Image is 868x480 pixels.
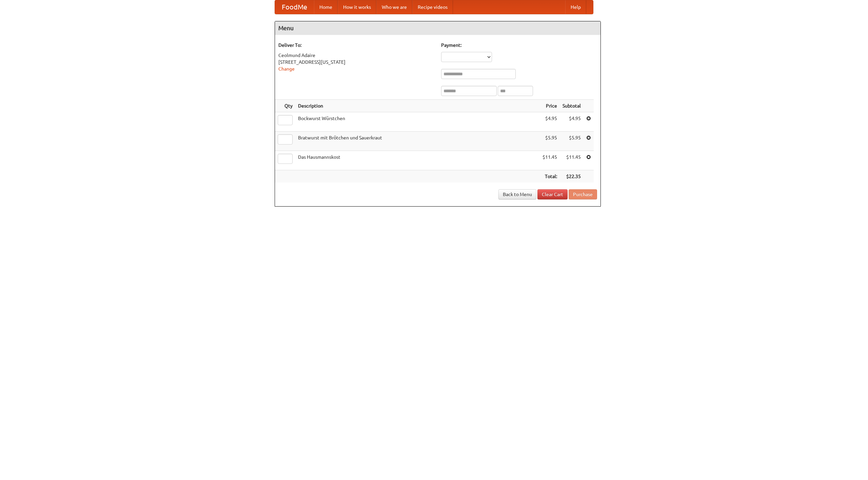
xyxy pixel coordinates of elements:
[314,0,338,14] a: Home
[275,100,295,112] th: Qty
[498,189,536,199] a: Back to Menu
[295,151,540,170] td: Das Hausmannskost
[560,112,584,132] td: $4.95
[540,170,560,183] th: Total:
[295,112,540,132] td: Bockwurst Würstchen
[278,66,295,72] a: Change
[569,189,597,199] button: Purchase
[278,52,434,59] div: Ceolmund Adaire
[540,151,560,170] td: $11.45
[278,59,434,65] div: [STREET_ADDRESS][US_STATE]
[560,170,584,183] th: $22.35
[560,151,584,170] td: $11.45
[295,132,540,151] td: Bratwurst mit Brötchen und Sauerkraut
[275,0,314,14] a: FoodMe
[295,100,540,112] th: Description
[441,42,597,49] h5: Payment:
[338,0,376,14] a: How it works
[565,0,586,14] a: Help
[275,21,600,35] h4: Menu
[540,132,560,151] td: $5.95
[540,100,560,112] th: Price
[376,0,412,14] a: Who we are
[278,42,434,49] h5: Deliver To:
[560,132,584,151] td: $5.95
[540,112,560,132] td: $4.95
[412,0,453,14] a: Recipe videos
[537,189,568,199] a: Clear Cart
[560,100,584,112] th: Subtotal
